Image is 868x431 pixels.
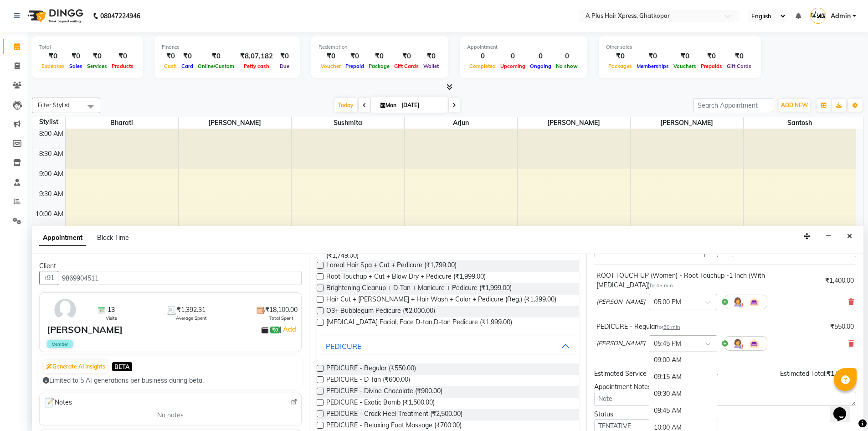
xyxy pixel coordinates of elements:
div: Other sales [606,43,754,51]
span: Hair Cut + [PERSON_NAME] + Hair Wash + Color + Pedicure (Reg.) (₹1,399.00) [326,295,556,306]
div: ₹0 [39,51,67,62]
span: Brightening Cleanup + D-Tan + Manicure + Pedicure (₹1,999.00) [326,283,512,295]
span: Ongoing [528,63,554,69]
div: 9:30 AM [37,189,65,199]
span: PEDICURE - Divine Chocolate (₹900.00) [326,386,442,398]
button: ADD NEW [779,99,810,112]
span: [PERSON_NAME] [631,117,743,129]
img: Hairdresser.png [732,338,743,349]
span: Online/Custom [195,63,236,69]
span: PEDICURE - Exotic Bomb (₹1,500.00) [326,398,435,409]
span: BETA [112,362,132,371]
span: Santosh [744,117,857,129]
span: Block Time [97,234,129,242]
span: Package [366,63,392,69]
span: Gift Cards [392,63,421,69]
div: ROOT TOUCH UP (Women) - Root Touchup -1 Inch (With [MEDICAL_DATA]) [596,271,822,290]
span: Petty cash [241,63,272,69]
iframe: chat widget [830,395,859,422]
button: Generate AI Insights [44,360,108,373]
span: 45 min [656,282,673,289]
button: Close [843,229,856,244]
div: ₹0 [699,51,724,62]
div: ₹0 [671,51,699,62]
div: 0 [528,51,554,62]
div: Limited to 5 AI generations per business during beta. [43,376,298,385]
span: O3+ Bubblegum Pedicure (₹2,000.00) [326,306,435,317]
span: No notes [157,410,184,420]
span: Mon [378,102,399,109]
div: ₹0 [195,51,236,62]
div: 09:15 AM [649,369,717,385]
span: Prepaid [343,63,366,69]
span: Vouchers [671,63,699,69]
img: Interior.png [749,296,760,307]
small: for [657,324,680,330]
span: Today [334,98,357,112]
div: ₹550.00 [830,322,854,332]
div: ₹8,07,182 [236,51,277,62]
div: PEDICURE [326,341,361,352]
span: Appointment [39,230,86,246]
span: Expenses [39,63,67,69]
div: ₹0 [67,51,85,62]
div: ₹0 [343,51,366,62]
div: ₹0 [109,51,136,62]
span: Average Spent [176,315,207,322]
span: Estimated Total: [780,369,827,378]
span: Prepaids [699,63,724,69]
div: ₹0 [162,51,179,62]
span: Arjun [405,117,517,129]
span: Bharati [66,117,178,129]
span: Card [179,63,195,69]
div: Appointment [467,43,580,51]
img: Hairdresser.png [732,296,743,307]
span: Notes [43,397,72,409]
span: Sales [67,63,85,69]
input: Search Appointment [693,98,773,112]
div: Total [39,43,136,51]
div: 0 [554,51,580,62]
div: ₹0 [724,51,754,62]
img: Admin [810,8,826,24]
div: 9:00 AM [37,169,65,179]
input: 2025-09-01 [399,99,444,112]
span: Loreal Hair Spa + Cut + Pedicure (₹1,799.00) [326,260,457,272]
span: [PERSON_NAME] [596,297,645,306]
span: Root Touchup + Cut + Blow Dry + Pedicure (₹1,999.00) [326,272,486,283]
div: 8:30 AM [37,149,65,159]
span: PEDICURE - Regular (₹550.00) [326,363,416,375]
div: ₹0 [392,51,421,62]
span: ₹18,100.00 [265,305,298,315]
span: Memberships [634,63,671,69]
div: ₹0 [85,51,109,62]
div: ₹0 [179,51,195,62]
span: Due [277,63,292,69]
div: Finance [162,43,293,51]
div: Client [39,261,302,271]
span: Estimated Service Time: [594,369,664,378]
div: ₹0 [421,51,441,62]
span: Services [85,63,109,69]
span: [MEDICAL_DATA] Facial, Face D-tan,D-tan Pedicure (₹1,999.00) [326,317,512,329]
div: [PERSON_NAME] [47,323,123,337]
span: | [280,324,298,335]
span: Packages [606,63,634,69]
div: 09:45 AM [649,402,717,419]
div: PEDICURE - Regular [596,322,680,332]
div: Status [594,410,719,419]
span: No show [554,63,580,69]
div: ₹1,400.00 [825,276,854,286]
span: 30 min [663,324,680,330]
span: Sushmita [292,117,404,129]
div: 0 [467,51,498,62]
div: 10:00 AM [34,209,65,219]
img: avatar [52,296,78,323]
b: 08047224946 [100,3,140,29]
span: ₹0 [270,327,280,334]
span: Visits [106,315,117,322]
div: ₹0 [634,51,671,62]
input: Search by Name/Mobile/Email/Code [58,271,302,285]
div: ₹0 [318,51,343,62]
div: 8:00 AM [37,129,65,139]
